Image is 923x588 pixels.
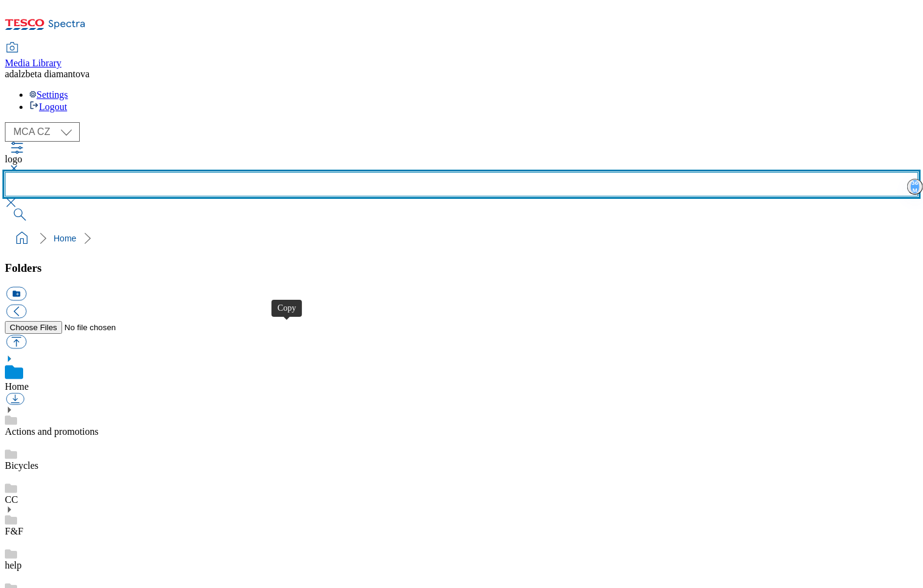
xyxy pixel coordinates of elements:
a: CC [5,494,18,505]
span: logo [5,154,22,164]
a: Actions and promotions [5,426,99,437]
a: Media Library [5,43,61,69]
a: Settings [29,89,68,100]
a: Logout [29,102,67,112]
a: Home [54,233,76,243]
a: help [5,560,22,570]
nav: breadcrumb [5,227,918,250]
a: F&F [5,526,23,536]
a: Bicycles [5,460,38,471]
a: Home [5,381,29,392]
a: home [12,229,32,248]
h3: Folders [5,261,918,275]
span: alzbeta diamantova [14,69,89,79]
span: Media Library [5,58,61,68]
span: ad [5,69,14,79]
